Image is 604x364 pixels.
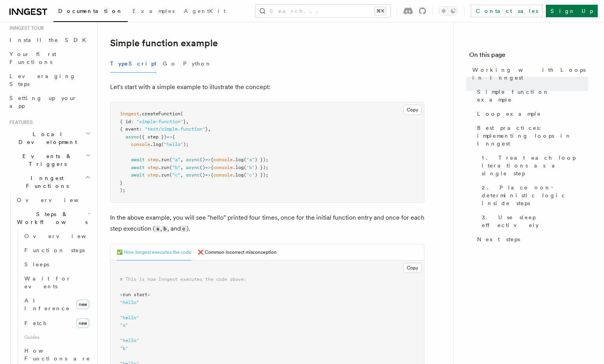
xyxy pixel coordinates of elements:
p: Let's start with a simple example to illustrate the concept: [110,82,424,93]
a: Documentation [53,2,128,22]
span: "hello" [120,315,139,320]
span: AI Inference [24,297,70,311]
span: Install the SDK [9,37,91,43]
span: < [120,292,123,297]
span: .log [233,172,244,178]
span: Function steps [24,247,85,253]
button: Python [183,55,212,73]
span: { event [120,126,139,132]
a: Your first Functions [6,47,92,69]
button: ✅ How Inngest executes the code [117,244,191,260]
a: Sign Up [546,5,598,17]
span: "a" [246,157,255,162]
span: new [76,318,89,328]
span: await [131,165,145,170]
span: => [205,157,211,162]
span: step [147,157,158,162]
a: Simple function example [474,85,588,107]
span: ( [169,172,172,178]
span: Loop example [477,110,541,118]
span: run start [123,292,147,297]
span: async [186,172,200,178]
a: Overview [21,229,92,243]
span: inngest [120,111,139,116]
span: 1. Treat each loop iterations as a single step [482,154,588,177]
a: Leveraging Steps [6,69,92,91]
a: Simple function example [110,38,218,49]
span: ) }); [255,172,268,178]
span: "c" [172,172,180,178]
span: "test/simple.function" [145,126,205,132]
span: await [131,172,145,178]
code: c [181,226,186,232]
span: Events & Triggers [6,152,86,168]
span: "hello" [120,338,139,343]
a: 3. Use sleep effectively [479,210,588,232]
span: } [120,180,123,186]
span: async [186,165,200,170]
a: Contact sales [471,5,543,17]
span: Best practices: implementing loops in Inngest [477,124,588,147]
span: 2. Place non-deterministic logic inside steps [482,184,588,207]
a: 1. Treat each loop iterations as a single step [479,151,588,180]
span: } [183,119,186,124]
span: Inngest Functions [6,174,85,190]
span: .log [150,142,161,147]
a: Fetchnew [21,315,92,331]
span: Guides [21,331,92,344]
span: ); [183,142,189,147]
span: { [172,134,175,140]
span: .log [233,157,244,162]
a: Next steps [474,232,588,246]
button: Local Development [6,127,92,149]
a: Best practices: implementing loops in Inngest [474,121,588,151]
span: .run [158,165,169,170]
span: ( [169,165,172,170]
span: Sleeps [24,261,49,268]
span: .createFunction [139,111,180,116]
a: Wait for events [21,271,92,293]
span: ( [180,111,183,116]
span: () [200,165,205,170]
a: Overview [14,193,92,207]
span: : [139,126,142,132]
a: Setting up your app [6,91,92,113]
span: step [147,172,158,178]
span: () [200,172,205,178]
span: ( [244,157,246,162]
a: AgentKit [179,2,230,21]
span: : [131,119,134,124]
span: Features [6,119,33,126]
span: , [180,172,183,178]
span: "b" [172,165,180,170]
span: Leveraging Steps [9,73,76,87]
span: } [205,126,208,132]
span: Setting up your app [9,95,77,109]
a: Examples [128,2,179,21]
span: "simple-function" [136,119,183,124]
span: , [180,157,183,162]
button: Steps & Workflows [14,207,92,229]
span: ) }); [255,165,268,170]
span: ( [244,165,246,170]
span: Steps & Workflows [14,210,88,226]
span: , [208,126,211,132]
span: "c" [246,172,255,178]
span: Fetch [24,320,47,326]
button: Copy [403,263,422,273]
span: .run [158,172,169,178]
button: ❌ Common incorrect misconception [198,244,277,260]
span: Overview [24,233,105,239]
a: Loop example [474,107,588,121]
span: => [205,172,211,178]
span: Documentation [58,8,123,14]
span: AgentKit [184,8,226,14]
button: Go [163,55,177,73]
code: b [162,226,167,232]
span: "a" [120,322,128,328]
span: ) }); [255,157,268,162]
span: async [125,134,139,140]
span: Wait for events [24,275,71,289]
span: step [147,165,158,170]
span: Your first Functions [9,51,56,65]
